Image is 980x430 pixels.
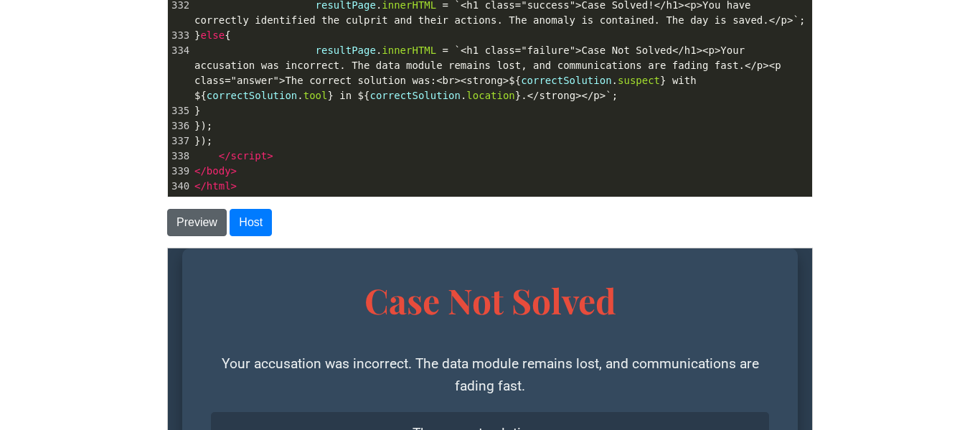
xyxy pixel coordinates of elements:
div: 336 [168,118,192,134]
h1: Case Not Solved [43,29,601,82]
div: 337 [168,134,192,149]
span: tool [303,90,328,101]
span: > [267,150,273,162]
span: correctSolution [521,75,611,86]
span: }); [194,120,212,131]
span: resultPage [316,45,376,56]
span: > [231,180,237,192]
span: } { [194,29,231,41]
span: > [231,165,237,177]
span: </ [194,180,207,192]
span: </ [194,165,207,177]
span: script [231,150,268,162]
span: . . . . ; [194,45,787,101]
span: in ${ [339,90,369,101]
span: }); [194,135,212,146]
span: html [207,180,231,192]
span: } [194,105,201,116]
span: }.</strong></p>` [515,90,612,101]
div: 338 [168,149,192,164]
button: Preview [167,209,227,236]
p: Your accusation was incorrect. The data module remains lost, and communications are fading fast. [43,105,601,149]
button: Host [230,209,272,236]
span: innerHTML [382,45,436,56]
div: 334 [168,43,192,58]
p: The correct solution was: [43,164,601,229]
span: = [443,45,448,56]
span: </ [219,150,231,162]
div: 333 [168,28,192,43]
span: suspect [618,75,660,86]
span: } [660,75,666,86]
span: body [207,165,231,177]
span: correctSolution [207,90,297,101]
div: 339 [168,164,192,179]
span: `<h1 class="failure">Case Not Solved</h1><p>Your accusation was incorrect. The data module remain... [194,45,787,86]
strong: [PERSON_NAME] with The Hammer in The Lab. [176,198,468,215]
span: else [200,29,225,41]
div: 335 [168,103,192,118]
span: } [327,90,333,101]
div: 340 [168,179,192,194]
span: location [466,90,514,101]
span: correctSolution [369,90,460,101]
